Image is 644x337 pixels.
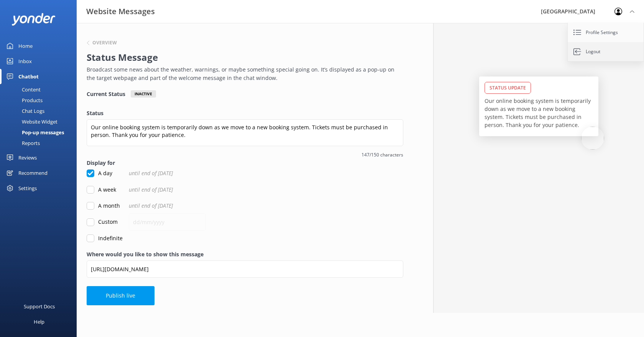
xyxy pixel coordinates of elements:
div: Reviews [18,150,37,165]
div: Inactive [131,90,156,98]
div: Website Widget [5,116,58,127]
a: Pop-up messages [5,127,77,138]
label: A month [87,202,120,210]
a: Reports [5,138,77,148]
a: Products [5,95,77,106]
p: Broadcast some news about the weather, warnings, or maybe something special going on. It’s displa... [87,65,399,83]
div: Chat Logs [5,106,44,116]
div: Home [18,38,33,54]
div: Help [34,314,44,329]
label: A week [87,186,116,194]
textarea: Our online booking system is temporarily down as we move to a new booking system. Tickets must be... [87,119,403,146]
a: Website Widget [5,116,77,127]
div: Status Update [485,82,531,94]
label: Status [87,109,403,117]
div: Inbox [18,54,32,69]
span: 147/150 characters [87,151,403,158]
h3: Website Messages [86,5,155,18]
button: Publish live [87,286,154,305]
label: Indefinite [87,234,123,243]
div: Reports [5,138,40,148]
label: A day [87,169,112,177]
h2: Status Message [87,50,399,65]
span: until end of [DATE] [129,186,173,194]
input: https://www.example.com/page [87,260,403,278]
div: Settings [18,181,37,196]
span: until end of [DATE] [129,169,173,177]
a: Content [5,84,77,95]
div: Chatbot [18,69,39,84]
div: Support Docs [24,299,55,314]
label: Where would you like to show this message [87,250,403,259]
img: yonder-white-logo.png [11,13,56,26]
label: Display for [87,159,403,167]
span: until end of [DATE] [129,202,173,210]
h6: Overview [92,41,117,45]
div: Pop-up messages [5,127,64,138]
button: Overview [87,41,117,45]
label: Custom [87,218,118,226]
div: Recommend [18,165,48,181]
h4: Current Status [87,90,125,98]
a: Chat Logs [5,106,77,116]
p: Our online booking system is temporarily down as we move to a new booking system. Tickets must be... [485,97,593,129]
div: Content [5,84,41,95]
div: Products [5,95,43,106]
input: dd/mm/yyyy [129,213,206,231]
